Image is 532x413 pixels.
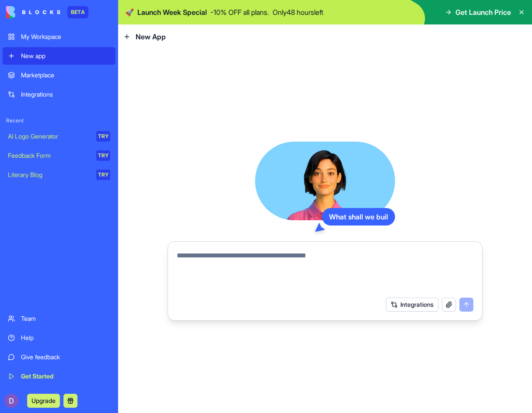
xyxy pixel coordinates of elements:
div: Literary Blog [8,170,90,179]
a: Help [3,329,115,347]
a: Team [3,310,115,327]
a: Get Started [3,368,115,385]
img: logo [6,6,60,18]
a: My Workspace [3,28,115,45]
a: Feedback FormTRY [3,147,115,164]
span: Get Launch Price [455,7,511,17]
a: Integrations [3,86,115,103]
a: Upgrade [27,396,60,405]
div: TRY [96,131,110,142]
div: Integrations [21,90,110,99]
div: Help [21,333,110,342]
button: Integrations [386,298,438,312]
a: Literary BlogTRY [3,166,115,184]
span: New App [136,31,166,42]
div: Marketplace [21,71,110,80]
span: 🚀 [125,7,134,17]
span: Recent [3,117,115,124]
div: My Workspace [21,32,110,41]
div: Feedback Form [8,151,90,160]
p: - 10 % OFF all plans. [210,7,269,17]
a: Marketplace [3,66,115,84]
div: What shall we buil [322,208,395,226]
div: AI Logo Generator [8,132,90,141]
div: New app [21,52,110,60]
span: Launch Week Special [137,7,207,17]
a: BETA [6,6,88,18]
p: Only 48 hours left [273,7,323,17]
div: Team [21,314,110,323]
div: Get Started [21,372,110,381]
a: AI Logo GeneratorTRY [3,128,115,145]
button: Upgrade [27,394,60,408]
div: Give feedback [21,353,110,361]
div: TRY [96,170,110,180]
div: TRY [96,150,110,161]
a: New app [3,47,115,65]
a: Give feedback [3,348,115,366]
img: ACg8ocJj1Kbh93fj4DMBfw3L4IWNuP8exeH4xpENKjKJJYdWKahY2Q=s96-c [4,394,18,408]
div: BETA [67,6,88,18]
